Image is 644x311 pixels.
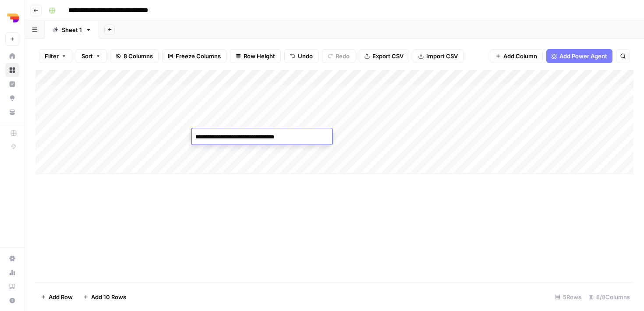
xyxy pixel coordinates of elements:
[230,49,281,63] button: Row Height
[552,290,585,304] div: 5 Rows
[39,49,72,63] button: Filter
[81,52,93,60] span: Sort
[45,52,59,60] span: Filter
[45,21,99,39] a: Sheet 1
[162,49,226,63] button: Freeze Columns
[91,293,126,301] span: Add 10 Rows
[284,49,318,63] button: Undo
[244,52,275,60] span: Row Height
[5,279,19,293] a: Learning Hub
[5,105,19,119] a: Your Data
[336,52,350,60] span: Redo
[76,49,106,63] button: Sort
[5,7,19,29] button: Workspace: Depends
[413,49,464,63] button: Import CSV
[49,293,73,301] span: Add Row
[5,49,19,63] a: Home
[559,52,607,60] span: Add Power Agent
[62,25,82,34] div: Sheet 1
[298,52,313,60] span: Undo
[322,49,355,63] button: Redo
[5,251,19,265] a: Settings
[546,49,612,63] button: Add Power Agent
[78,290,131,304] button: Add 10 Rows
[124,52,153,60] span: 8 Columns
[359,49,409,63] button: Export CSV
[372,52,403,60] span: Export CSV
[490,49,543,63] button: Add Column
[585,290,633,304] div: 8/8 Columns
[5,63,19,77] a: Browse
[5,293,19,307] button: Help + Support
[176,52,221,60] span: Freeze Columns
[503,52,537,60] span: Add Column
[426,52,458,60] span: Import CSV
[5,77,19,91] a: Insights
[35,290,78,304] button: Add Row
[5,265,19,279] a: Usage
[5,91,19,105] a: Opportunities
[110,49,159,63] button: 8 Columns
[5,10,21,26] img: Depends Logo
